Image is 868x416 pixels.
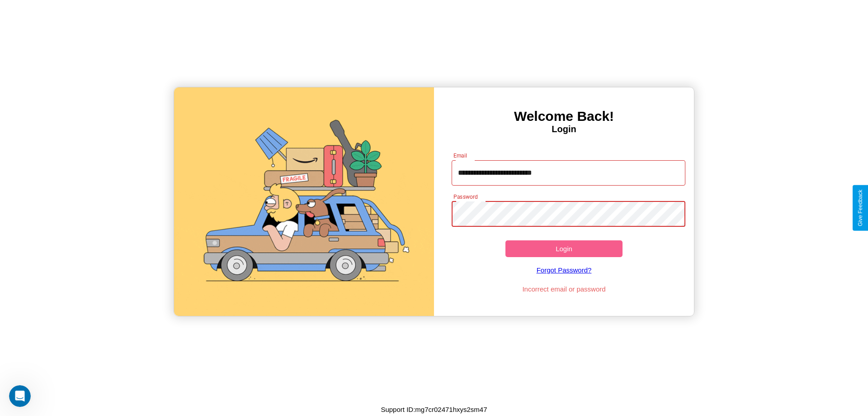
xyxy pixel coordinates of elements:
div: Give Feedback [857,190,863,226]
p: Support ID: mg7cr02471hxys2sm47 [381,403,487,416]
button: Login [505,240,623,257]
img: gif [174,87,434,316]
h4: Login [434,124,694,134]
label: Password [453,193,477,201]
h3: Welcome Back! [434,109,694,124]
label: Email [453,152,467,159]
a: Forgot Password? [447,257,681,283]
iframe: Intercom live chat [9,385,31,407]
p: Incorrect email or password [447,283,681,295]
